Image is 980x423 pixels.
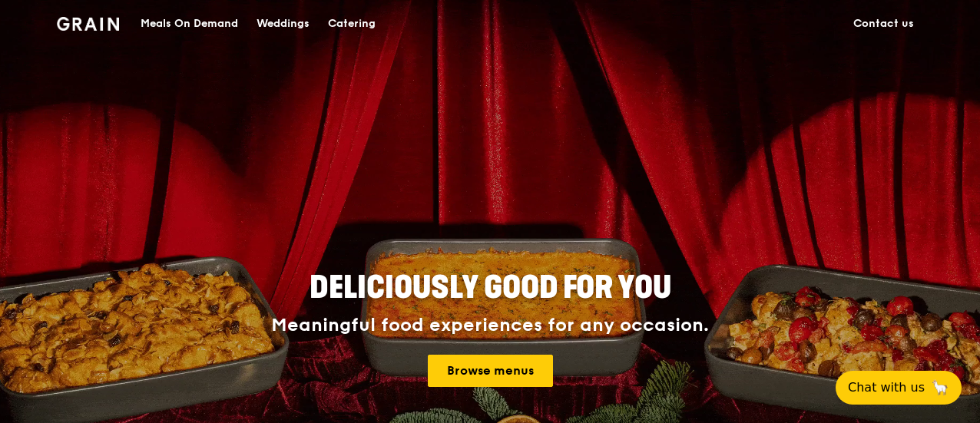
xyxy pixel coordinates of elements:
a: Weddings [247,1,319,47]
button: Chat with us🦙 [836,371,962,405]
a: Catering [319,1,385,47]
a: Contact us [844,1,923,47]
div: Meaningful food experiences for any occasion. [214,315,766,336]
div: Meals On Demand [141,1,238,47]
span: Deliciously good for you [310,269,671,306]
img: Grain [57,17,119,31]
a: Browse menus [428,355,553,387]
span: 🦙 [931,378,949,397]
div: Catering [328,1,376,47]
span: Chat with us [848,378,925,397]
div: Weddings [257,1,310,47]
